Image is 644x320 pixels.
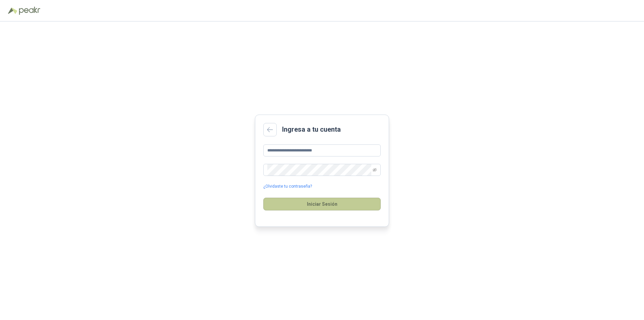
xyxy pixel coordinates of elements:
button: Iniciar Sesión [263,198,381,210]
img: Peakr [19,7,40,15]
a: ¿Olvidaste tu contraseña? [263,183,312,190]
h2: Ingresa a tu cuenta [282,124,341,135]
span: eye-invisible [373,168,377,172]
img: Logo [8,7,17,14]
